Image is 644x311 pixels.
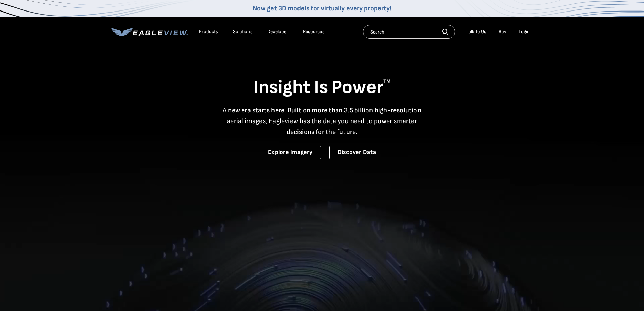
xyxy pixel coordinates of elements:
a: Developer [267,29,288,35]
div: Login [519,29,530,35]
div: Talk To Us [467,29,486,35]
a: Explore Imagery [260,146,321,159]
a: Buy [499,29,506,35]
h1: Insight Is Power [111,76,533,99]
sup: TM [383,78,391,85]
input: Search [363,25,455,39]
div: Products [199,29,218,35]
div: Resources [303,29,325,35]
a: Now get 3D models for virtually every property! [253,4,391,13]
p: A new era starts here. Built on more than 3.5 billion high-resolution aerial images, Eagleview ha... [219,105,426,137]
a: Discover Data [329,146,384,159]
div: Solutions [233,29,253,35]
